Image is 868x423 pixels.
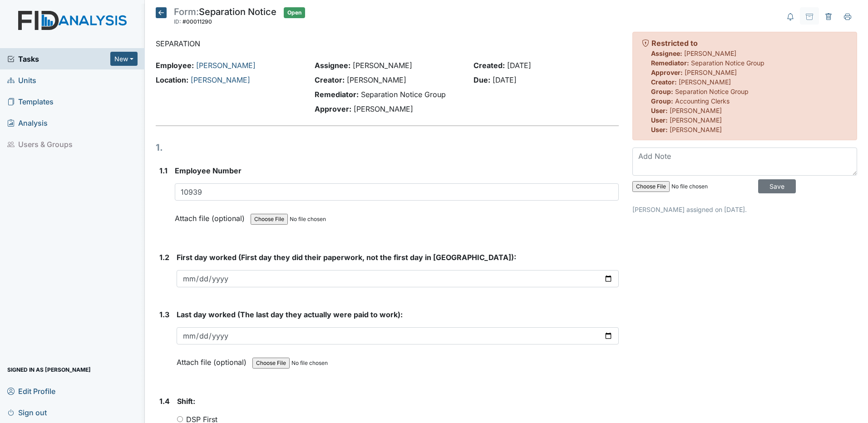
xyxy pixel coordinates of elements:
[182,18,212,25] span: #00011290
[7,384,55,398] span: Edit Profile
[174,6,199,17] span: Form:
[315,61,350,70] strong: Assignee:
[159,309,169,320] label: 1.3
[174,18,181,25] span: ID:
[651,78,677,86] strong: Creator:
[473,61,505,70] strong: Created:
[156,61,194,70] strong: Employee:
[361,90,446,99] span: Separation Notice Group
[315,75,345,84] strong: Creator:
[7,363,91,377] span: Signed in as [PERSON_NAME]
[175,208,248,224] label: Attach file (optional)
[196,61,256,70] a: [PERSON_NAME]
[175,166,242,175] span: Employee Number
[174,7,276,27] div: Separation Notice
[7,94,54,108] span: Templates
[507,61,531,70] span: [DATE]
[7,405,47,419] span: Sign out
[191,75,250,84] a: [PERSON_NAME]
[159,396,170,407] label: 1.4
[353,61,412,70] span: [PERSON_NAME]
[156,75,188,84] strong: Location:
[315,104,351,113] strong: Approver:
[156,141,619,154] h1: 1.
[315,90,359,99] strong: Remediator:
[177,352,250,368] label: Attach file (optional)
[7,73,36,87] span: Units
[632,205,857,214] p: [PERSON_NAME] assigned on [DATE].
[651,59,689,67] strong: Remediator:
[670,107,722,114] span: [PERSON_NAME]
[651,116,668,124] strong: User:
[691,59,764,67] span: Separation Notice Group
[493,75,517,84] span: [DATE]
[473,75,490,84] strong: Due:
[651,107,668,114] strong: User:
[156,38,619,49] p: SEPARATION
[159,252,169,263] label: 1.2
[347,75,406,84] span: [PERSON_NAME]
[651,69,683,76] strong: Approver:
[7,116,48,130] span: Analysis
[177,397,195,406] span: Shift:
[354,104,413,113] span: [PERSON_NAME]
[758,179,796,193] input: Save
[159,165,168,176] label: 1.1
[110,52,138,66] button: New
[284,7,305,18] span: Open
[679,78,731,86] span: [PERSON_NAME]
[675,88,749,95] span: Separation Notice Group
[684,49,736,57] span: [PERSON_NAME]
[7,54,110,64] a: Tasks
[177,253,516,262] span: First day worked (First day they did their paperwork, not the first day in [GEOGRAPHIC_DATA]):
[670,116,722,124] span: [PERSON_NAME]
[177,416,183,422] input: DSP First
[675,97,730,105] span: Accounting Clerks
[651,97,673,105] strong: Group:
[651,126,668,133] strong: User:
[651,88,673,95] strong: Group:
[177,310,403,319] span: Last day worked (The last day they actually were paid to work):
[651,39,698,48] strong: Restricted to
[651,49,682,57] strong: Assignee:
[685,69,737,76] span: [PERSON_NAME]
[670,126,722,133] span: [PERSON_NAME]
